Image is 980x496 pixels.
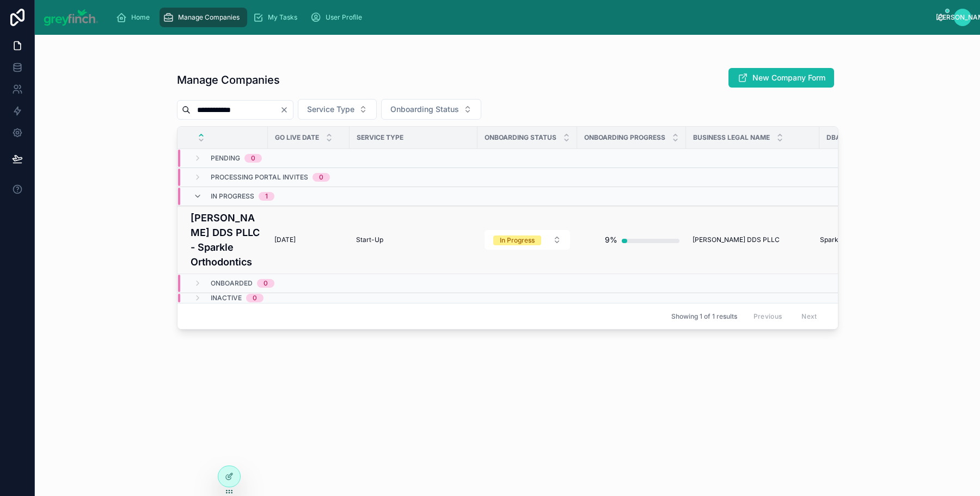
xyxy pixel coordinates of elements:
[160,8,247,27] a: Manage Companies
[107,5,937,29] div: scrollable content
[728,68,834,88] button: New Company Form
[249,8,305,27] a: My Tasks
[390,104,459,115] span: Onboarding Status
[485,230,570,250] button: Select Button
[191,210,261,269] a: [PERSON_NAME] DDS PLLC - Sparkle Orthodontics
[356,235,383,244] span: Start-Up
[820,235,885,244] span: Sparkle Orthodontics
[826,133,841,142] span: DBA
[275,133,319,142] span: Go Live Date
[211,173,308,182] span: Processing Portal Invites
[274,235,296,244] span: [DATE]
[131,13,150,22] span: Home
[307,104,354,115] span: Service Type
[500,235,535,245] div: In Progress
[280,106,293,114] button: Clear
[485,133,556,142] span: Onboarding Status
[298,99,377,120] button: Select Button
[584,229,679,251] a: 9%
[211,294,242,302] span: Inactive
[693,133,770,142] span: Business Legal Name
[251,154,255,163] div: 0
[274,235,343,244] a: [DATE]
[264,279,268,288] div: 0
[584,133,665,142] span: Onboarding Progress
[693,235,813,244] a: [PERSON_NAME] DDS PLLC
[211,192,254,201] span: In Progress
[44,9,99,26] img: App logo
[319,173,323,182] div: 0
[253,294,257,302] div: 0
[752,72,825,83] span: New Company Form
[326,13,362,22] span: User Profile
[693,235,780,244] span: [PERSON_NAME] DDS PLLC
[113,8,157,27] a: Home
[177,72,280,88] h1: Manage Companies
[211,279,253,288] span: Onboarded
[484,230,571,250] a: Select Button
[265,192,268,201] div: 1
[268,13,297,22] span: My Tasks
[671,312,737,321] span: Showing 1 of 1 results
[307,8,370,27] a: User Profile
[605,229,617,251] div: 9%
[357,133,403,142] span: Service Type
[178,13,240,22] span: Manage Companies
[356,235,471,244] a: Start-Up
[381,99,481,120] button: Select Button
[820,235,888,244] a: Sparkle Orthodontics
[211,154,240,163] span: Pending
